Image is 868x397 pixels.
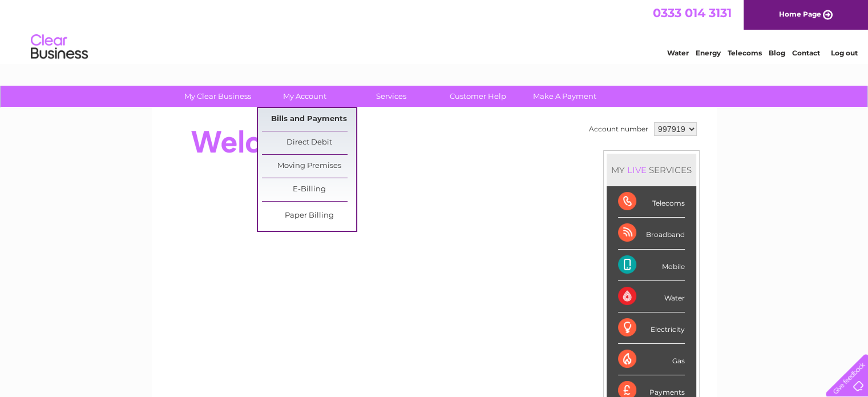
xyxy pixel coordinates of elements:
a: Bills and Payments [262,108,356,131]
a: Paper Billing [262,204,356,227]
div: Telecoms [618,186,685,218]
div: MY SERVICES [607,154,696,186]
div: Broadband [618,218,685,249]
a: Blog [769,49,785,57]
a: E-Billing [262,178,356,201]
a: Moving Premises [262,155,356,178]
div: Water [618,281,685,312]
div: Mobile [618,250,685,281]
a: Contact [792,49,820,57]
a: Log out [830,49,857,57]
a: Make A Payment [518,86,612,107]
a: Customer Help [431,86,525,107]
a: My Clear Business [171,86,265,107]
a: Direct Debit [262,131,356,154]
a: Water [667,49,689,57]
div: Electricity [618,312,685,344]
img: logo.png [30,30,88,65]
td: Account number [586,119,651,139]
a: Services [344,86,438,107]
div: Gas [618,344,685,375]
a: 0333 014 3131 [653,6,732,20]
a: My Account [257,86,352,107]
div: Clear Business is a trading name of Verastar Limited (registered in [GEOGRAPHIC_DATA] No. 3667643... [165,6,704,55]
div: LIVE [625,165,649,175]
a: Telecoms [728,49,762,57]
a: Energy [696,49,721,57]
